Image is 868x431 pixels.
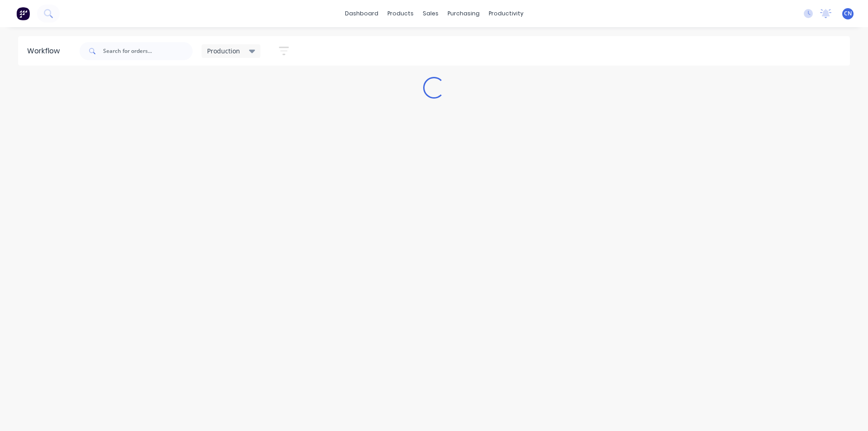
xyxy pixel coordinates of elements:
div: sales [418,7,443,20]
img: Factory [16,7,30,20]
input: Search for orders... [103,42,193,60]
a: dashboard [340,7,383,20]
div: productivity [484,7,528,20]
span: Production [207,46,240,56]
div: products [383,7,418,20]
span: CN [844,9,852,18]
div: purchasing [443,7,484,20]
div: Workflow [27,46,64,57]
